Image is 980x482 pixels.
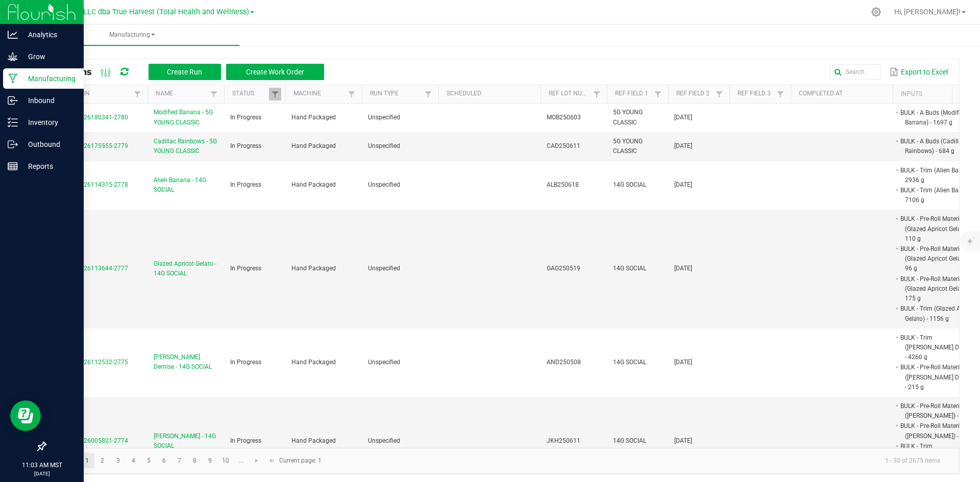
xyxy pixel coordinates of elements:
a: Page 3 [111,453,126,468]
span: CAD250611 [547,142,580,149]
span: Hi, [PERSON_NAME]! [894,8,961,16]
span: [DATE] [674,359,692,366]
li: BULK - A Buds (Cadillac Rainbows) - 684 g [899,136,979,156]
span: [DATE] [674,437,692,444]
li: BULK - Trim (Alien Banana) - 7106 g [899,185,979,205]
span: Unspecified [368,114,400,121]
span: [PERSON_NAME] - 14G SOCIAL [154,432,218,451]
a: Page 7 [172,453,187,468]
p: Inventory [18,116,79,129]
inline-svg: Outbound [8,139,18,149]
span: Hand Packaged [291,359,336,366]
a: Page 6 [157,453,171,468]
a: Filter [774,88,787,100]
a: Completed AtSortable [799,90,889,98]
button: Create Run [149,64,221,80]
span: JKH250611 [547,437,580,444]
input: Search [830,64,881,80]
a: Filter [713,88,725,100]
a: Filter [422,88,434,100]
span: Hand Packaged [291,142,336,149]
iframe: Resource center [10,400,41,431]
span: In Progress [230,437,261,444]
a: Filter [131,88,143,100]
span: Hand Packaged [291,437,336,444]
a: Page 8 [187,453,202,468]
div: Manage settings [870,7,883,17]
a: Go to the last page [264,453,279,468]
span: In Progress [230,114,261,121]
span: In Progress [230,359,261,366]
span: Unspecified [368,359,400,366]
span: Go to the next page [253,456,261,465]
a: ScheduledSortable [447,90,536,98]
span: MP-20250826005821-2774 [52,437,128,444]
inline-svg: Inventory [8,117,18,128]
p: Grow [18,50,79,63]
span: AND250508 [547,359,581,366]
span: In Progress [230,265,261,272]
span: 5G YOUNG CLASSIC [613,138,643,155]
a: Filter [208,88,220,100]
span: [DATE] [674,142,692,149]
a: NameSortable [156,90,207,98]
li: BULK - Trim (Glazed Apricot Gelato) - 1156 g [899,303,979,323]
a: Page 9 [203,453,217,468]
span: In Progress [230,142,261,149]
span: MP-20250826114315-2778 [52,181,128,188]
span: 14G SOCIAL [613,265,646,272]
span: Hand Packaged [291,181,336,188]
a: Page 4 [126,453,141,468]
span: 14G SOCIAL [613,181,646,188]
span: [DATE] [674,181,692,188]
a: Manufacturing [24,24,239,46]
a: Filter [346,88,358,100]
span: Create Run [167,68,202,76]
span: MP-20250826113644-2777 [52,265,128,272]
span: Unspecified [368,181,400,188]
inline-svg: Inbound [8,95,18,106]
a: Run TypeSortable [370,90,422,98]
span: Unspecified [368,437,400,444]
li: BULK - Pre-Roll Material ([PERSON_NAME] Demise) - 215 g [899,362,979,392]
li: BULK - Trim ([PERSON_NAME]) - 9156 g [899,441,979,461]
a: Filter [269,88,281,100]
p: Reports [18,160,79,172]
a: Filter [591,88,603,100]
a: Page 5 [141,453,156,468]
span: Hand Packaged [291,114,336,121]
span: [DATE] [674,114,692,121]
span: Go to the last page [268,456,276,465]
span: DXR FINANCE 4 LLC dba True Harvest (Total Health and Wellness) [30,8,249,16]
a: Filter [652,88,664,100]
a: Ref Field 3Sortable [738,90,774,98]
p: Outbound [18,138,79,150]
li: BULK - Pre-Roll Material ([PERSON_NAME]) - 344 g [899,401,979,421]
button: Export to Excel [887,63,950,81]
span: [PERSON_NAME] Demise - 14G SOCIAL [154,352,218,372]
span: MP-20250826180341-2780 [52,114,128,121]
span: MP-20250826112532-2775 [52,359,128,366]
a: Page 11 [234,453,249,468]
span: 5G YOUNG CLASSIC [613,109,643,125]
span: Hand Packaged [291,265,336,272]
a: Page 2 [95,453,110,468]
span: Modified Banana - 5G YOUNG CLASSIC [154,108,218,127]
li: BULK - A Buds (Modified Banana) - 1697 g [899,108,979,128]
inline-svg: Analytics [8,30,18,40]
span: In Progress [230,181,261,188]
p: Analytics [18,29,79,41]
span: GAG250519 [547,265,580,272]
a: Page 10 [218,453,233,468]
li: BULK - Trim ([PERSON_NAME] Demise) - 4260 g [899,333,979,363]
li: BULK - Trim (Alien Banana) - 2936 g [899,165,979,185]
inline-svg: Grow [8,52,18,62]
span: Alien Banana - 14G SOCIAL [154,175,218,195]
li: BULK - Pre-Roll Material (Glazed Apricot Gelato) - 110 g [899,214,979,244]
p: Inbound [18,94,79,107]
li: BULK - Pre-Roll Material (Glazed Apricot Gelato) - 175 g [899,274,979,304]
div: All Runs [53,63,332,81]
span: Unspecified [368,265,400,272]
a: StatusSortable [232,90,268,98]
span: Glazed Apricot Gelato - 14G SOCIAL [154,259,218,278]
